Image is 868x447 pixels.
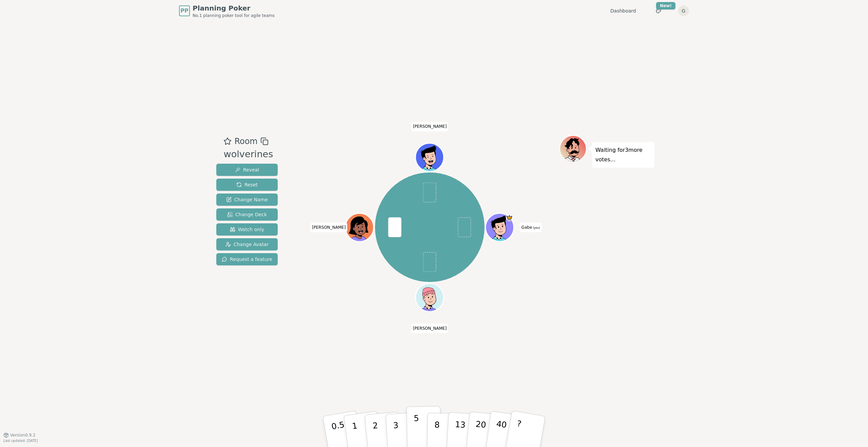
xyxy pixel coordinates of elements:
span: Change Deck [227,211,267,218]
span: No.1 planning poker tool for agile teams [193,13,275,18]
a: PPPlanning PokerNo.1 planning poker tool for agile teams [179,3,275,18]
button: Reset [216,179,278,191]
span: Click to change your name [520,223,542,232]
button: Add as favourite [223,135,232,147]
span: Gabe is the host [506,214,513,221]
span: PP [180,7,188,15]
span: Request a feature [222,256,272,263]
span: Click to change your name [411,323,449,333]
span: Reset [236,181,258,188]
button: Watch only [216,223,278,236]
button: New! [652,5,665,17]
span: (you) [532,226,540,229]
button: Version0.9.2 [3,432,36,438]
p: Waiting for 3 more votes... [595,145,651,164]
button: Change Deck [216,208,278,221]
span: Change Name [226,196,268,203]
div: wolverines [223,147,273,161]
span: Last updated: [DATE] [3,439,38,443]
span: Version 0.9.2 [10,432,36,438]
button: Click to change your avatar [487,214,513,241]
button: G [678,5,689,16]
div: New! [656,2,675,9]
button: Reveal [216,164,278,176]
span: Watch only [230,226,264,233]
span: Change Avatar [225,241,269,248]
button: Change Avatar [216,238,278,250]
button: Request a feature [216,253,278,265]
span: Click to change your name [310,223,348,232]
span: Click to change your name [411,122,449,131]
span: Reveal [235,166,259,173]
span: Planning Poker [193,3,275,13]
span: Room [234,135,257,147]
button: Change Name [216,194,278,206]
a: Dashboard [610,7,636,14]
